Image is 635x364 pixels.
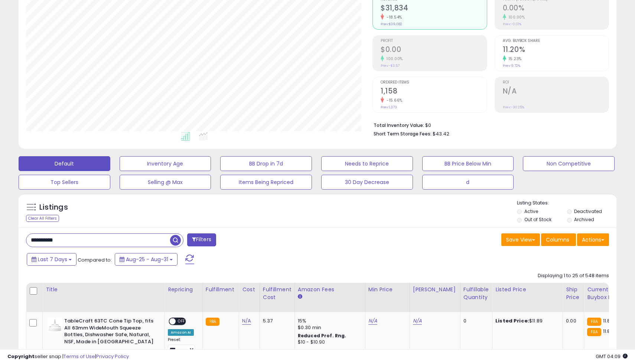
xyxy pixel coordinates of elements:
span: $43.42 [433,130,449,137]
div: Cost [242,286,257,294]
div: Title [46,286,162,294]
h2: N/A [503,87,609,97]
span: Profit [381,39,486,43]
div: [PERSON_NAME] [413,286,457,294]
div: 0 [463,318,486,324]
div: Repricing [168,286,199,294]
a: N/A [413,317,422,325]
div: Amazon Fees [298,286,362,294]
div: 0.00 [566,318,578,324]
span: OFF [176,318,188,325]
b: TableCraft 63TC Cone Tip Top, fits All 63mm WideMouth Squeeze Bottles, Dishwasher Safe, Natural, ... [64,318,154,347]
small: Prev: -0.01% [503,22,521,26]
b: Short Term Storage Fees: [374,131,432,137]
b: Total Inventory Value: [374,122,424,128]
small: FBA [206,318,219,326]
div: Clear All Filters [26,215,59,222]
div: Fulfillment Cost [263,286,292,301]
span: 2025-09-8 04:09 GMT [596,353,628,360]
button: Selling @ Max [120,175,211,190]
small: 15.23% [506,56,522,62]
div: Amazon AI [168,329,194,336]
small: Prev: 1,373 [381,105,397,109]
div: $10 - $10.90 [298,339,359,345]
div: $0.30 min [298,324,359,331]
div: seller snap | | [7,353,129,360]
small: 100.00% [506,14,525,20]
small: Amazon Fees. [298,294,302,300]
h2: 11.20% [503,45,609,55]
div: Min Price [368,286,407,294]
small: FBA [587,328,601,336]
li: $0 [374,120,603,129]
span: Compared to: [78,256,112,263]
small: Prev: -30.25% [503,105,524,109]
small: Prev: $39,082 [381,22,402,26]
button: Save View [501,233,540,246]
button: BB Drop in 7d [220,156,312,171]
p: Listing States: [517,200,616,207]
span: Ordered Items [381,81,486,85]
div: 15% [298,318,359,324]
div: Ship Price [566,286,581,301]
small: FBA [587,318,601,326]
div: Fulfillable Quantity [463,286,489,301]
span: Avg. Buybox Share [503,39,609,43]
div: $11.89 [495,318,557,324]
span: 11.8 [603,328,610,335]
h2: $0.00 [381,45,486,55]
span: Columns [546,236,569,243]
a: Privacy Policy [96,353,129,360]
label: Archived [574,216,594,223]
small: -18.54% [384,14,402,20]
label: Out of Stock [524,216,551,223]
b: Listed Price: [495,317,529,324]
button: BB Price Below Min [422,156,514,171]
a: N/A [242,317,251,325]
a: N/A [368,317,377,325]
small: -15.66% [384,98,403,103]
button: Inventory Age [120,156,211,171]
small: Prev: 9.72% [503,63,520,68]
button: Needs to Reprice [321,156,413,171]
button: Aug-25 - Aug-31 [115,253,178,266]
button: Default [19,156,110,171]
h2: $31,834 [381,4,486,14]
small: 100.00% [384,56,403,62]
div: Current Buybox Price [587,286,625,301]
button: Last 7 Days [27,253,76,266]
span: Aug-25 - Aug-31 [126,256,168,263]
button: d [422,175,514,190]
img: 21O0up+s2PL._SL40_.jpg [48,318,62,332]
button: Items Being Repriced [220,175,312,190]
span: Last 7 Days [38,256,67,263]
small: Prev: -$3.57 [381,63,400,68]
button: 30 Day Decrease [321,175,413,190]
h2: 1,158 [381,87,486,97]
label: Active [524,208,538,214]
button: Top Sellers [19,175,110,190]
h2: 0.00% [503,4,609,14]
button: Filters [187,233,216,246]
button: Non Competitive [523,156,615,171]
a: Terms of Use [63,353,95,360]
div: Displaying 1 to 25 of 548 items [538,272,609,279]
label: Deactivated [574,208,602,214]
b: Reduced Prof. Rng. [298,332,346,339]
div: 5.37 [263,318,289,324]
strong: Copyright [7,353,35,360]
span: 11.8 [603,317,610,324]
span: ROI [503,81,609,85]
h5: Listings [39,202,68,213]
div: Listed Price [495,286,560,294]
button: Actions [577,233,609,246]
div: Fulfillment [206,286,236,294]
div: Preset: [168,337,197,354]
button: Columns [541,233,576,246]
